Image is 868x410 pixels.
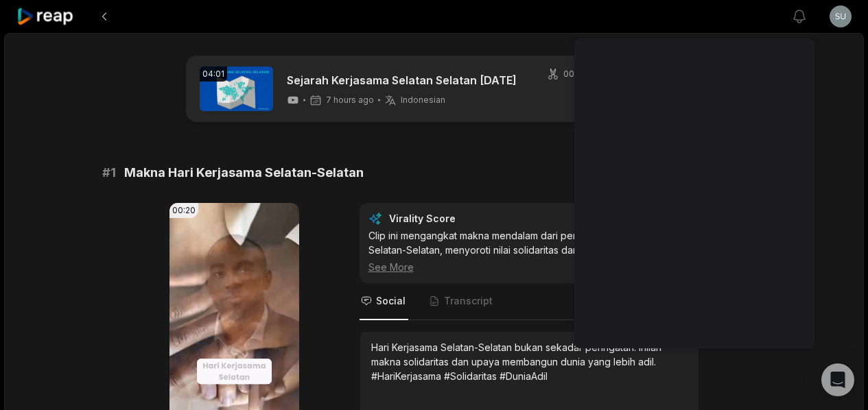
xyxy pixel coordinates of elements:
[287,72,517,88] a: Sejarah Kerjasama Selatan Selatan [DATE]
[376,294,406,308] span: Social
[401,95,445,106] span: Indonesian
[326,95,374,106] span: 7 hours ago
[563,68,613,80] span: 00:00 - 04:01
[360,283,699,320] nav: Tabs
[368,228,690,274] div: Clip ini mengangkat makna mendalam dari peringatan Hari Kerjasama Selatan-Selatan, menyoroti nila...
[368,260,690,274] div: See More
[389,212,537,226] div: Virality Score
[444,294,493,308] span: Transcript
[102,163,116,182] span: # 1
[543,212,690,226] div: 7.7 /10
[371,340,688,383] div: Hari Kerjasama Selatan-Selatan bukan sekadar peringatan! Inilah makna solidaritas dan upaya memba...
[124,163,364,182] span: Makna Hari Kerjasama Selatan-Selatan
[821,363,854,396] div: Open Intercom Messenger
